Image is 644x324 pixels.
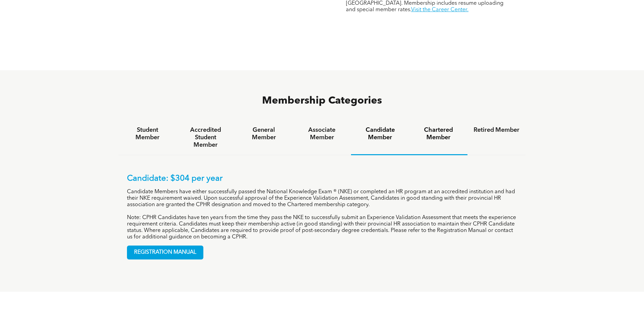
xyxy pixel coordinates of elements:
h4: Chartered Member [416,126,461,141]
p: Candidate: $304 per year [127,174,517,184]
span: Membership Categories [262,96,382,106]
h4: Accredited Student Member [183,126,228,149]
span: REGISTRATION MANUAL [127,246,203,259]
h4: Retired Member [474,126,519,134]
h4: Associate Member [299,126,345,141]
p: Candidate Members have either successfully passed the National Knowledge Exam ® (NKE) or complete... [127,189,517,208]
h4: General Member [241,126,287,141]
a: Visit the Career Center. [411,7,468,13]
h4: Candidate Member [357,126,403,141]
a: REGISTRATION MANUAL [127,246,203,259]
p: Note: CPHR Candidates have ten years from the time they pass the NKE to successfully submit an Ex... [127,215,517,240]
h4: Student Member [125,126,170,141]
